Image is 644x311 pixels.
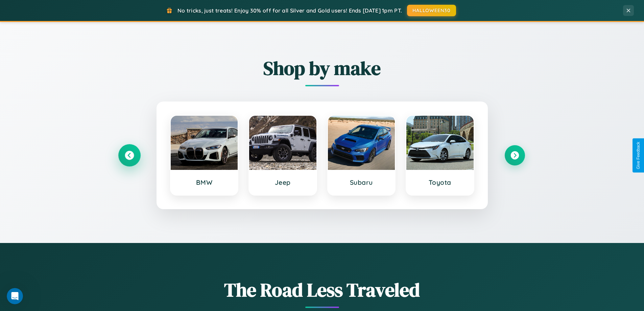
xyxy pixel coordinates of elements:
[119,277,525,303] h1: The Road Less Traveled
[256,178,310,186] h3: Jeep
[177,178,231,186] h3: BMW
[413,178,467,186] h3: Toyota
[7,288,23,304] iframe: Intercom live chat
[177,7,402,14] span: No tricks, just treats! Enjoy 30% off for all Silver and Gold users! Ends [DATE] 1pm PT.
[119,55,525,81] h2: Shop by make
[636,142,641,169] div: Give Feedback
[335,178,388,186] h3: Subaru
[407,5,456,16] button: HALLOWEEN30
